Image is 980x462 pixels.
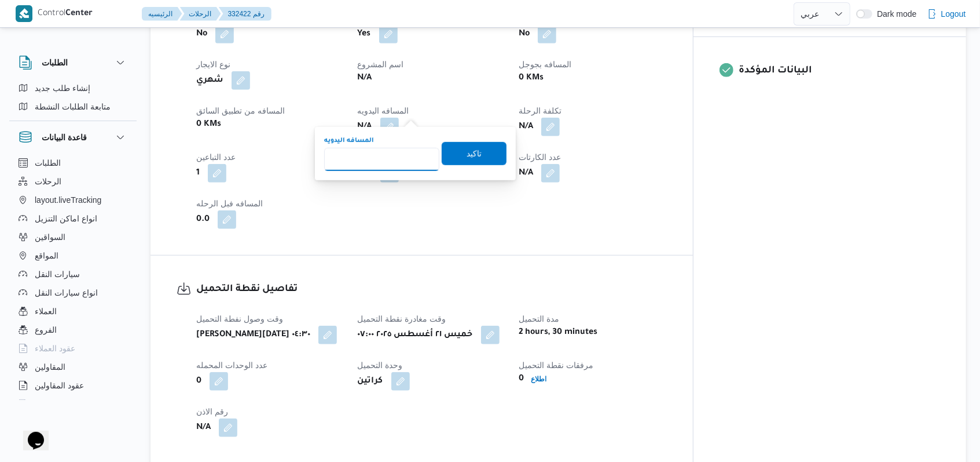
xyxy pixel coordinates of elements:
[519,152,561,162] span: عدد الكارتات
[35,267,80,281] span: سيارات النقل
[358,120,372,134] b: N/A
[14,358,132,376] button: المقاولين
[923,2,971,26] button: Logout
[196,328,310,342] b: [PERSON_NAME][DATE] ٠٤:٣٠
[196,74,223,88] b: شهري
[196,421,211,435] b: N/A
[358,71,372,85] b: N/A
[35,397,83,411] span: اجهزة التليفون
[519,314,559,323] span: مدة التحميل
[35,286,98,300] span: انواع سيارات النقل
[196,106,285,115] span: المسافه من تطبيق السائق
[519,361,593,370] span: مرفقات نقطة التحميل
[358,106,409,115] span: المسافه اليدويه
[19,130,127,144] button: قاعدة البيانات
[66,9,93,19] b: Center
[358,328,473,342] b: خميس ٢١ أغسطس ٢٠٢٥ ٠٧:٠٠
[739,63,940,79] h3: البيانات المؤكدة
[196,118,221,132] b: 0 KMs
[196,361,267,370] span: عدد الوحدات المحمله
[12,416,49,450] iframe: chat widget
[196,166,200,180] b: 1
[35,379,84,392] span: عقود المقاولين
[14,265,132,283] button: سيارات النقل
[526,372,551,386] button: اطلاع
[196,27,207,41] b: No
[519,27,530,41] b: No
[219,7,271,21] button: 332422 رقم
[358,314,446,323] span: وقت مغادرة نقطة التحميل
[35,360,65,374] span: المقاولين
[14,395,132,413] button: اجهزة التليفون
[14,209,132,228] button: انواع اماكن التنزيل
[358,60,404,69] span: اسم المشروع
[531,375,546,383] b: اطلاع
[442,142,506,165] button: تاكيد
[9,154,137,405] div: قاعدة البيانات
[519,71,544,85] b: 0 KMs
[358,361,403,370] span: وحدة التحميل
[35,81,90,95] span: إنشاء طلب جديد
[196,152,236,162] span: عدد التباعين
[519,106,561,115] span: تكلفة الرحلة
[35,100,111,114] span: متابعة الطلبات النشطة
[180,7,221,21] button: الرحلات
[941,7,966,21] span: Logout
[14,154,132,172] button: الطلبات
[35,304,57,318] span: العملاء
[35,249,58,263] span: المواقع
[14,302,132,321] button: العملاء
[519,60,571,69] span: المسافه بجوجل
[14,97,132,116] button: متابعة الطلبات النشطة
[196,60,230,69] span: نوع الايجار
[14,79,132,97] button: إنشاء طلب جديد
[467,147,482,161] span: تاكيد
[9,79,137,121] div: الطلبات
[42,56,68,70] h3: الطلبات
[324,136,374,145] label: المسافه اليدويه
[196,282,667,297] h3: تفاصيل نقطة التحميل
[14,228,132,246] button: السواقين
[519,326,597,340] b: 2 hours, 30 minutes
[14,191,132,209] button: layout.liveTracking
[142,7,182,21] button: الرئيسيه
[35,193,101,207] span: layout.liveTracking
[14,376,132,395] button: عقود المقاولين
[14,246,132,265] button: المواقع
[35,156,61,170] span: الطلبات
[196,374,201,388] b: 0
[35,323,57,337] span: الفروع
[196,199,263,208] span: المسافه فبل الرحله
[35,341,75,355] span: عقود العملاء
[35,230,65,244] span: السواقين
[196,314,283,323] span: وقت وصول نفطة التحميل
[196,407,228,416] span: رقم الاذن
[519,166,533,180] b: N/A
[14,172,132,191] button: الرحلات
[16,5,32,22] img: X8yXhbKr1z7QwAAAABJRU5ErkJggg==
[35,174,61,188] span: الرحلات
[42,130,87,144] h3: قاعدة البيانات
[19,56,127,70] button: الطلبات
[358,27,371,41] b: Yes
[519,372,524,386] b: 0
[14,339,132,358] button: عقود العملاء
[14,283,132,302] button: انواع سيارات النقل
[358,374,383,388] b: كراتين
[196,213,210,227] b: 0.0
[35,212,97,225] span: انواع اماكن التنزيل
[872,9,916,19] span: Dark mode
[519,120,533,134] b: N/A
[14,321,132,339] button: الفروع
